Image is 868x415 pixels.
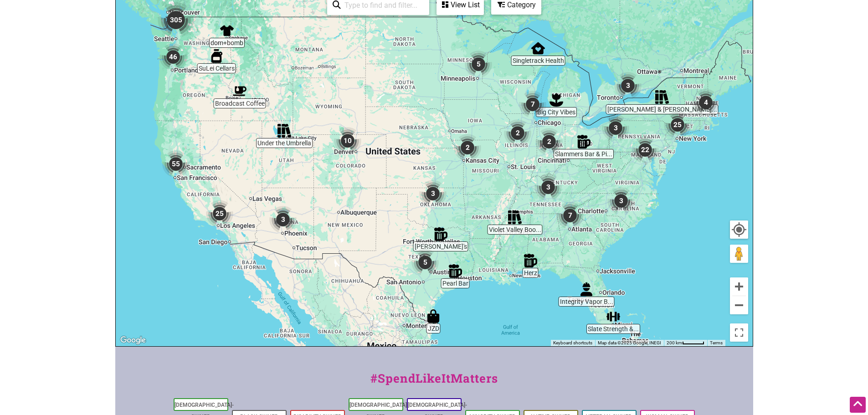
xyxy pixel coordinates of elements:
[465,51,492,78] div: 5
[524,254,537,267] div: Herz
[632,136,659,164] div: 22
[598,340,661,345] span: Map data ©2025 Google, INEGI
[531,41,545,55] div: Singletrack Health
[159,43,187,71] div: 46
[602,114,629,142] div: 3
[118,334,148,346] a: Open this area in Google Maps (opens a new window)
[210,49,223,63] div: SuLei Cellars
[729,323,749,343] button: Toggle fullscreen view
[535,128,563,155] div: 2
[607,187,635,215] div: 3
[664,111,691,138] div: 25
[411,249,439,276] div: 5
[730,220,748,239] button: Your Location
[534,174,562,201] div: 3
[850,397,866,413] div: Scroll Back to Top
[710,340,723,345] a: Terms
[434,227,447,241] div: Sue Ellen's
[606,310,620,323] div: Slate Strength & Conditioning
[730,296,748,314] button: Zoom out
[556,202,584,229] div: 7
[667,340,682,345] span: 200 km
[419,180,447,207] div: 3
[504,119,531,147] div: 2
[614,72,642,99] div: 3
[454,134,481,161] div: 2
[158,2,194,38] div: 305
[334,127,361,154] div: 10
[730,245,748,263] button: Drag Pegman onto the map to open Street View
[550,93,563,107] div: Big City Vibes
[580,282,593,296] div: Integrity Vapor Barrier Service
[730,277,748,296] button: Zoom in
[115,369,753,396] div: #SpendLikeItMatters
[220,24,234,37] div: dom+bomb
[508,210,522,224] div: Violet Valley Bookstore
[553,340,592,346] button: Keyboard shortcuts
[519,91,546,118] div: 7
[162,150,190,178] div: 55
[426,309,440,323] div: JZD
[655,90,669,104] div: Keaton & Lloyd Bookshop
[277,124,291,138] div: Under the Umbrella
[448,264,462,278] div: Pearl Bar
[269,206,297,233] div: 3
[577,135,591,149] div: Slammers Bar & Pizza Kitchen
[206,200,233,227] div: 25
[692,89,719,116] div: 4
[233,84,247,98] div: Broadcast Coffee
[664,340,707,346] button: Map Scale: 200 km per 45 pixels
[118,334,148,346] img: Google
